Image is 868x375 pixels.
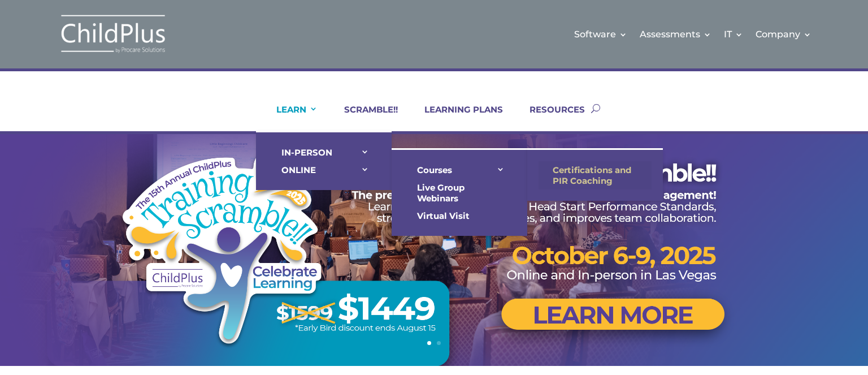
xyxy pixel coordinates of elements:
[410,104,503,131] a: LEARNING PLANS
[267,144,380,161] a: IN-PERSON
[640,11,711,57] a: Assessments
[724,11,743,57] a: IT
[539,161,652,189] a: Certifications and PIR Coaching
[262,104,318,131] a: LEARN
[403,161,516,179] a: Courses
[427,341,431,345] a: 1
[756,11,811,57] a: Company
[574,11,627,57] a: Software
[437,341,441,345] a: 2
[684,253,868,375] iframe: Chat Widget
[403,207,516,225] a: Virtual Visit
[267,161,380,179] a: ONLINE
[330,104,398,131] a: SCRAMBLE!!
[403,179,516,207] a: Live Group Webinars
[515,104,585,131] a: RESOURCES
